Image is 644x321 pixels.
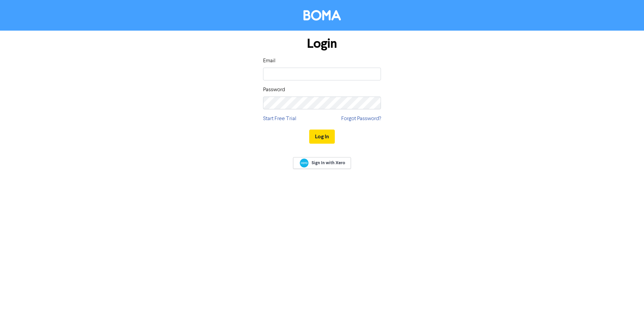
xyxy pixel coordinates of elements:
img: Xero logo [300,158,309,168]
h1: Login [263,36,381,51]
label: Email [263,57,276,65]
a: Start Free Trial [263,115,296,123]
button: Log In [309,130,335,144]
img: BOMA Logo [303,10,341,21]
a: Sign In with Xero [293,157,351,169]
a: Forgot Password? [341,115,381,123]
label: Password [263,86,285,94]
span: Sign In with Xero [312,160,345,166]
